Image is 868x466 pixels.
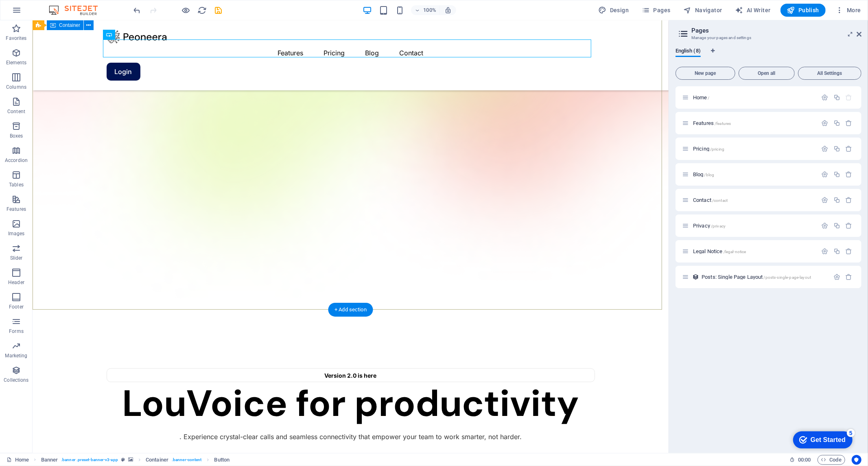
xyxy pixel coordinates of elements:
p: Favorites [6,35,26,42]
div: Remove [846,145,853,152]
div: Language Tabs [676,48,861,63]
div: Duplicate [833,222,840,229]
span: Click to open page [693,223,726,229]
i: This element contains a background [128,457,133,462]
div: Settings [822,248,829,255]
button: Code [818,455,845,465]
nav: breadcrumb [41,455,230,465]
div: 5 [60,2,68,10]
p: Footer [9,304,24,310]
span: Click to select. Double-click to edit [41,455,58,465]
span: Code [821,455,842,465]
span: New page [679,71,732,76]
span: /privacy [711,224,726,228]
button: More [832,4,864,17]
p: Images [8,230,25,237]
div: + Add section [328,303,373,317]
span: Click to open page [693,120,731,126]
span: /posts-single-page-layout [764,275,811,280]
button: AI Writer [732,4,774,17]
span: More [835,6,861,14]
button: save [214,5,223,15]
span: Click to open page [693,94,710,101]
h6: Session time [789,455,811,465]
span: Click to select. Double-click to edit [146,455,168,465]
i: Undo: Change image (Ctrl+Z) [133,6,142,15]
div: Blog/blog [691,172,818,177]
span: Navigator [684,6,722,14]
span: . banner-content [172,455,201,465]
span: Design [599,6,629,14]
span: Click to open page [693,248,746,254]
span: All Settings [802,71,858,76]
div: Settings [822,94,829,101]
h6: 100% [423,5,436,15]
button: undo [132,5,142,15]
div: Contact/contact [691,197,818,203]
i: On resize automatically adjust zoom level to fit chosen device. [444,7,452,14]
span: Click to select. Double-click to edit [214,455,230,465]
div: Settings [822,197,829,203]
div: Legal Notice/legal-notice [691,249,818,254]
img: Editor Logo [47,5,108,15]
div: Settings [822,145,829,152]
span: Container [59,23,80,28]
div: Remove [846,171,853,178]
button: All Settings [798,67,861,80]
span: Click to open page [702,274,811,280]
div: Settings [822,171,829,178]
div: Settings [822,120,829,127]
button: Design [595,4,632,17]
span: AI Writer [735,6,771,14]
div: Duplicate [833,248,840,255]
i: Reload page [198,6,207,15]
button: Pages [638,4,673,17]
a: Click to cancel selection. Double-click to open Pages [7,455,29,465]
span: Click to open page [693,146,724,152]
div: Duplicate [833,120,840,127]
div: Privacy/privacy [691,223,818,228]
div: Duplicate [833,171,840,178]
p: Forms [9,328,24,335]
div: Design (Ctrl+Alt+Y) [595,4,632,17]
div: Settings [822,222,829,229]
i: This element is a customizable preset [121,457,125,462]
div: Posts: Single Page Layout/posts-single-page-layout [699,274,829,280]
div: Features/features [691,120,818,126]
p: Accordion [5,157,28,164]
div: Remove [846,248,853,255]
button: 100% [411,5,440,15]
span: : [804,457,805,463]
div: Duplicate [833,145,840,152]
button: Navigator [680,4,726,17]
div: Remove [846,273,853,280]
div: Remove [846,222,853,229]
div: Remove [846,120,853,127]
span: /legal-notice [724,249,746,254]
span: English (8) [676,46,701,57]
button: reload [197,5,207,15]
div: Duplicate [833,197,840,203]
span: Click to open page [693,197,728,203]
span: Publish [787,6,819,14]
div: Settings [833,273,840,280]
span: Pages [642,6,670,14]
div: Duplicate [833,94,840,101]
span: /contact [712,198,728,203]
div: Pricing/pricing [691,146,818,151]
span: Open all [742,71,791,76]
button: Publish [781,4,826,17]
p: Header [8,279,24,286]
span: /features [715,121,731,126]
div: The startpage cannot be deleted [846,94,853,101]
span: Click to open page [693,171,714,177]
h2: Pages [691,27,861,34]
div: Get Started [24,9,59,16]
p: Slider [10,255,23,261]
p: Tables [9,182,24,188]
span: /pricing [710,147,724,151]
p: Content [7,108,25,115]
button: Usercentrics [852,455,861,465]
p: Marketing [5,352,27,359]
i: Save (Ctrl+S) [214,6,223,15]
